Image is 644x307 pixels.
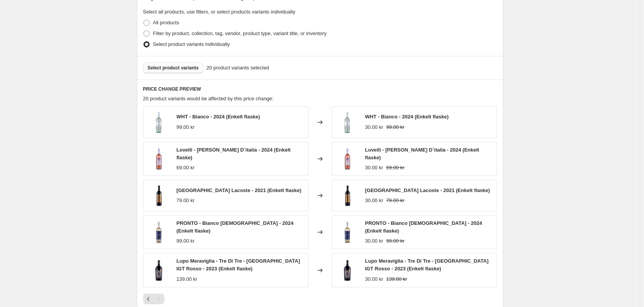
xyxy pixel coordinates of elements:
[147,147,170,170] img: Lovelli-VinoRosatoD_italia_IR007_80x.jpg
[336,259,359,282] img: Lupo_Meraviglia_2023_tre_di_tre_-_Puglia_IGT_Rosso_Ir046_80x.jpg
[143,96,274,101] span: 20 product variants would be affected by this price change:
[365,275,383,283] div: 30.00 kr
[147,259,170,282] img: Lupo_Meraviglia_2023_tre_di_tre_-_Puglia_IGT_Rosso_Ir046_80x.jpg
[143,9,295,15] span: Select all products, use filters, or select products variants individually
[365,164,383,172] div: 30.00 kr
[177,123,195,131] div: 99.00 kr
[386,164,404,172] strike: 69.00 kr
[386,275,407,283] strike: 139.00 kr
[177,220,293,234] span: PRONTO - Bianco [DEMOGRAPHIC_DATA] - 2024 (Enkelt flaske)
[336,147,359,170] img: Lovelli-VinoRosatoD_italia_IR007_80x.jpg
[177,114,260,120] span: WHT - Bianco - 2024 (Enkelt flaske)
[147,221,170,244] img: PRONTO_-_Bianco_Aromatico_Ih015_80x.jpg
[177,258,300,272] span: Lupo Meraviglia - Tre Di Tre - [GEOGRAPHIC_DATA] IGT Rosso - 2023 (Enkelt flaske)
[177,187,302,193] span: [GEOGRAPHIC_DATA] Lacoste - 2021 (Enkelt flaske)
[177,275,197,283] div: 139.00 kr
[386,123,404,131] strike: 99.00 kr
[206,64,269,72] span: 20 product variants selected
[147,111,170,134] img: WHT-Bianco-2024_IH003_80x.jpg
[386,197,404,204] strike: 79.00 kr
[336,111,359,134] img: WHT-Bianco-2024_IH003_80x.jpg
[153,20,179,25] span: All products
[147,184,170,207] img: ChateauReynaudLacoste-2021_Vin001_80x.jpg
[336,184,359,207] img: ChateauReynaudLacoste-2021_Vin001_80x.jpg
[365,147,479,160] span: Lovelli - [PERSON_NAME] D´italia - 2024 (Enkelt flaske)
[177,147,291,160] span: Lovelli - [PERSON_NAME] D´italia - 2024 (Enkelt flaske)
[153,41,230,47] span: Select product variants individually
[365,114,449,120] span: WHT - Bianco - 2024 (Enkelt flaske)
[386,237,404,245] strike: 99.00 kr
[148,65,199,71] span: Select product variants
[365,220,482,234] span: PRONTO - Bianco [DEMOGRAPHIC_DATA] - 2024 (Enkelt flaske)
[177,164,195,172] div: 69.00 kr
[177,237,195,245] div: 99.00 kr
[365,187,490,193] span: [GEOGRAPHIC_DATA] Lacoste - 2021 (Enkelt flaske)
[143,62,204,73] button: Select product variants
[153,30,327,36] span: Filter by product, collection, tag, vendor, product type, variant title, or inventory
[365,237,383,245] div: 30.00 kr
[365,197,383,204] div: 30.00 kr
[365,258,489,272] span: Lupo Meraviglia - Tre Di Tre - [GEOGRAPHIC_DATA] IGT Rosso - 2023 (Enkelt flaske)
[336,221,359,244] img: PRONTO_-_Bianco_Aromatico_Ih015_80x.jpg
[365,123,383,131] div: 30.00 kr
[143,294,154,304] button: Previous
[143,294,164,304] nav: Pagination
[143,86,497,92] h6: PRICE CHANGE PREVIEW
[177,197,195,204] div: 79.00 kr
